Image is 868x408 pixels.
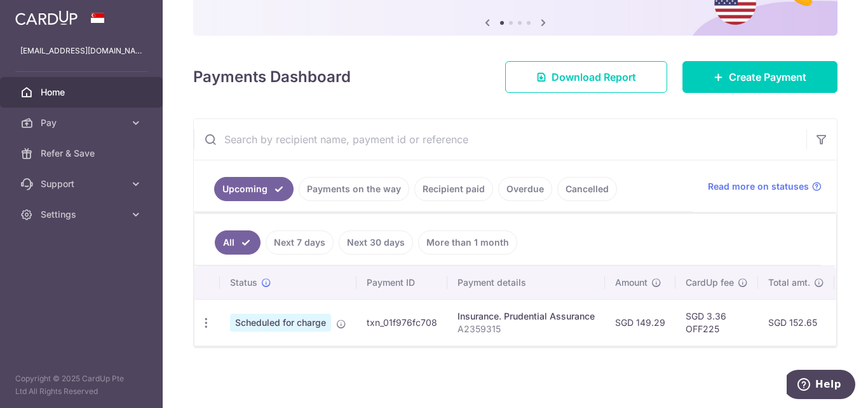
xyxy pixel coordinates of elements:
[675,299,758,346] td: SGD 3.36 OFF225
[458,323,595,335] p: A2359315
[41,178,125,190] span: Support
[458,310,595,323] div: Insurance. Prudential Assurance
[20,45,142,57] p: [EMAIL_ADDRESS][DOMAIN_NAME]
[266,230,334,255] a: Next 7 days
[41,147,125,160] span: Refer & Save
[356,299,447,346] td: txn_01f976fc708
[552,69,636,85] span: Download Report
[682,61,837,93] a: Create Payment
[447,266,605,299] th: Payment details
[787,370,855,402] iframe: Opens a widget where you can find more information
[605,299,675,346] td: SGD 149.29
[215,230,261,255] a: All
[356,266,447,299] th: Payment ID
[686,276,734,289] span: CardUp fee
[414,177,493,201] a: Recipient paid
[15,10,78,25] img: CardUp
[214,177,294,201] a: Upcoming
[708,180,822,193] a: Read more on statuses
[557,177,617,201] a: Cancelled
[194,119,806,160] input: Search by recipient name, payment id or reference
[768,276,810,289] span: Total amt.
[230,276,257,289] span: Status
[41,86,125,99] span: Home
[230,314,331,332] span: Scheduled for charge
[729,69,806,85] span: Create Payment
[418,230,517,255] a: More than 1 month
[339,230,413,255] a: Next 30 days
[299,177,409,201] a: Payments on the way
[41,116,125,129] span: Pay
[758,299,834,346] td: SGD 152.65
[498,177,552,201] a: Overdue
[708,180,809,193] span: Read more on statuses
[41,208,125,221] span: Settings
[193,66,351,88] h4: Payments Dashboard
[505,61,667,93] a: Download Report
[615,276,648,289] span: Amount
